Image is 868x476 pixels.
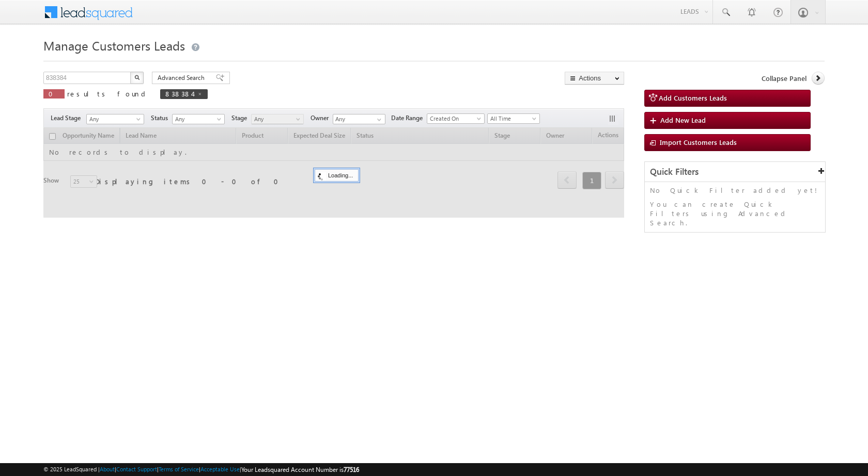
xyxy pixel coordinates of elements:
[158,73,208,83] span: Advanced Search
[165,89,192,98] span: 838384
[565,72,624,85] button: Actions
[488,114,537,123] span: All Time
[650,186,820,195] p: No Quick Filter added yet!
[660,138,737,146] span: Import Customers Leads
[49,89,59,98] span: 0
[67,89,149,98] span: results found
[134,75,139,80] img: Search
[645,162,825,182] div: Quick Filters
[87,114,141,124] span: Any
[427,113,485,124] a: Created On
[173,114,222,124] span: Any
[650,200,820,227] p: You can create Quick Filters using Advanced Search.
[100,466,115,472] a: About
[391,113,427,123] span: Date Range
[344,466,359,473] span: 77516
[660,116,706,124] span: Add New Lead
[311,113,333,123] span: Owner
[43,37,185,54] span: Manage Customers Leads
[151,113,172,123] span: Status
[241,466,359,473] span: Your Leadsquared Account Number is
[43,465,359,474] span: © 2025 LeadSquared | | | | |
[315,169,359,182] div: Loading...
[333,114,385,124] input: Type to Search
[116,466,157,472] a: Contact Support
[172,114,225,124] a: Any
[159,466,199,472] a: Terms of Service
[371,114,384,125] a: Show All Items
[427,114,481,123] span: Created On
[51,113,85,123] span: Lead Stage
[200,466,240,472] a: Acceptable Use
[86,114,144,124] a: Any
[659,93,727,102] span: Add Customers Leads
[487,113,540,124] a: All Time
[231,113,251,123] span: Stage
[762,74,807,83] span: Collapse Panel
[252,114,301,124] span: Any
[251,114,304,124] a: Any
